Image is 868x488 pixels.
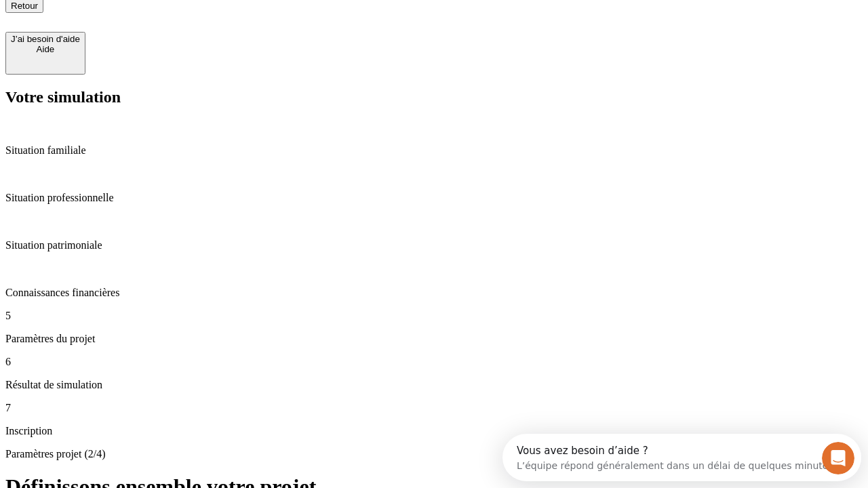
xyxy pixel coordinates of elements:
[5,425,863,437] p: Inscription
[5,379,863,391] p: Résultat de simulation
[5,402,863,414] p: 7
[5,310,863,322] p: 5
[14,22,334,37] div: L’équipe répond généralement dans un délai de quelques minutes.
[5,448,863,460] p: Paramètres projet (2/4)
[5,287,863,299] p: Connaissances financières
[5,144,863,157] p: Situation familiale
[5,192,863,204] p: Situation professionnelle
[11,34,80,44] div: J’ai besoin d'aide
[5,32,85,75] button: J’ai besoin d'aideAide
[5,88,863,106] h2: Votre simulation
[5,239,863,251] p: Situation patrimoniale
[5,356,863,368] p: 6
[11,1,38,11] span: Retour
[5,333,863,345] p: Paramètres du projet
[822,442,854,474] iframe: Intercom live chat
[14,12,334,22] div: Vous avez besoin d’aide ?
[5,5,374,43] div: Ouvrir le Messenger Intercom
[11,44,80,54] div: Aide
[502,434,861,481] iframe: Intercom live chat discovery launcher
